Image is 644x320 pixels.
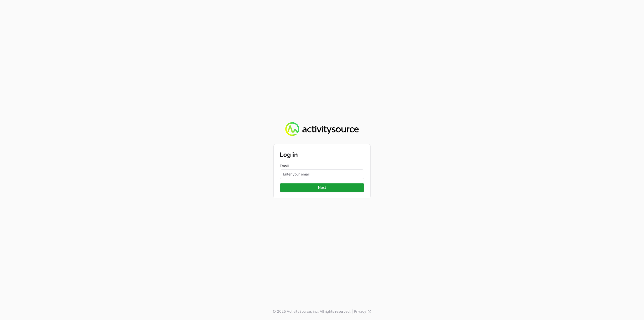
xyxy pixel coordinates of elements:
[280,150,364,159] h2: Log in
[285,122,358,136] img: Activity Source
[352,309,353,314] span: |
[273,309,351,314] p: © 2025 ActivitySource, inc. All rights reserved.
[280,163,364,168] label: Email
[354,309,371,314] a: Privacy
[283,185,361,191] span: Next
[280,183,364,192] button: Next
[280,169,364,179] input: Enter your email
